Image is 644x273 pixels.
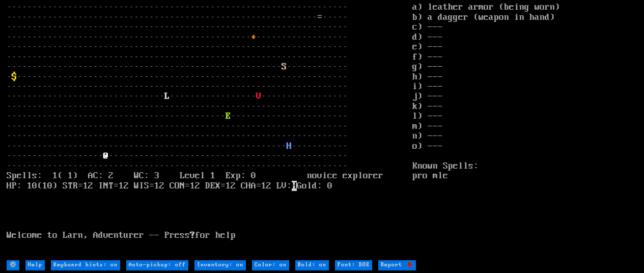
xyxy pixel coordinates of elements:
[335,260,372,270] input: Font: DOS
[252,260,289,270] input: Color: on
[51,260,120,270] input: Keyboard hints: on
[226,111,231,121] font: E
[12,72,17,82] font: $
[292,181,297,191] mark: H
[282,62,287,72] font: S
[7,3,412,259] larn: ··································································· ·····························...
[126,260,188,270] input: Auto-pickup: off
[251,32,256,42] font: +
[256,91,261,101] font: V
[103,151,108,161] font: @
[287,141,292,151] font: H
[317,12,322,22] font: =
[164,91,170,101] font: L
[295,260,329,270] input: Bold: on
[194,260,246,270] input: Inventory: on
[7,260,19,270] input: ⚙️
[25,260,45,270] input: Help
[190,230,195,240] b: ?
[378,260,416,270] input: Report 🐞
[412,3,638,259] stats: a) leather armor (being worn) b) a dagger (weapon in hand) c) --- d) --- e) --- f) --- g) --- h) ...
